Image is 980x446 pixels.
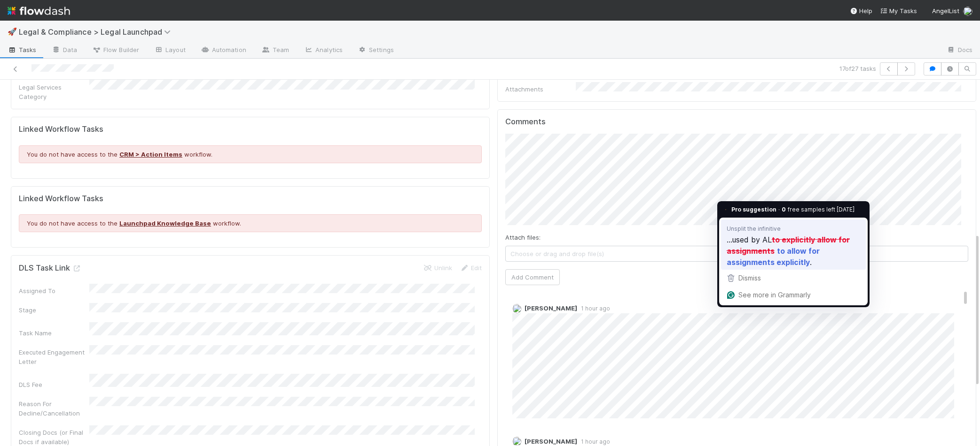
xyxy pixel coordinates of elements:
[85,43,147,58] a: Flow Builder
[19,380,89,389] div: DLS Fee
[19,399,89,418] div: Reason For Decline/Cancellation
[505,84,576,94] div: Attachments
[423,264,452,272] a: Unlink
[19,194,482,204] h5: Linked Workflow Tasks
[506,246,968,261] span: Choose or drag and drop file(s)
[963,7,972,16] img: avatar_b5be9b1b-4537-4870-b8e7-50cc2287641b.png
[19,305,89,315] div: Stage
[254,43,297,58] a: Team
[939,43,980,58] a: Docs
[525,438,577,445] span: [PERSON_NAME]
[19,348,89,366] div: Executed Engagement Letter
[932,7,959,15] span: AngelList
[19,125,482,134] h5: Linked Workflow Tasks
[19,286,89,295] div: Assigned To
[577,305,610,312] span: 1 hour ago
[119,151,182,158] a: CRM > Action Items
[512,304,522,313] img: avatar_0a9e60f7-03da-485c-bb15-a40c44fcec20.png
[297,43,350,58] a: Analytics
[505,233,541,242] label: Attach files:
[8,45,37,54] span: Tasks
[525,304,577,312] span: [PERSON_NAME]
[505,117,968,127] h5: Comments
[512,437,522,446] img: avatar_0a9e60f7-03da-485c-bb15-a40c44fcec20.png
[839,64,876,73] span: 17 of 27 tasks
[850,6,872,15] div: Help
[460,264,482,272] a: Edit
[350,43,401,58] a: Settings
[19,264,81,273] h5: DLS Task Link
[8,3,70,19] img: logo-inverted-e16ddd16eac7371096b0.svg
[119,219,211,227] a: Launchpad Knowledge Base
[19,145,482,163] div: You do not have access to the workflow.
[8,28,17,36] span: 🚀
[193,43,254,58] a: Automation
[19,214,482,232] div: You do not have access to the workflow.
[19,27,175,37] span: Legal & Compliance > Legal Launchpad
[880,6,917,15] a: My Tasks
[44,43,85,58] a: Data
[880,7,917,15] span: My Tasks
[577,438,610,445] span: 1 hour ago
[19,83,89,101] div: Legal Services Category
[147,43,193,58] a: Layout
[505,269,560,285] button: Add Comment
[19,328,89,338] div: Task Name
[92,45,139,54] span: Flow Builder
